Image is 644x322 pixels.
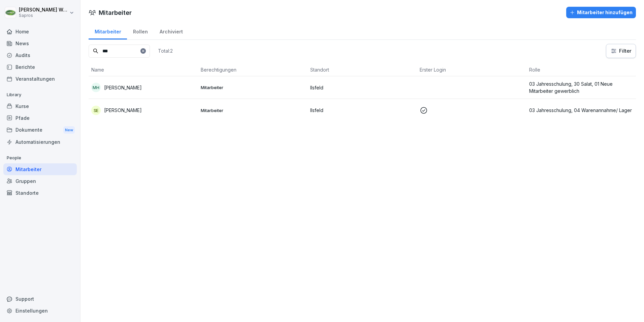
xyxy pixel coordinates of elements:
p: [PERSON_NAME] [104,107,142,114]
h1: Mitarbeiter [99,8,132,17]
a: Audits [3,49,77,61]
button: Filter [606,44,636,58]
p: Library [3,89,77,100]
a: Rollen [127,22,154,39]
p: People [3,153,77,163]
div: New [63,126,75,134]
p: Mitarbeiter [201,107,305,113]
button: Mitarbeiter hinzufügen [566,7,636,18]
div: Filter [610,48,632,54]
a: News [3,37,77,49]
p: [PERSON_NAME] Weyreter [19,7,68,13]
p: Ilsfeld [310,84,414,91]
a: Kurse [3,100,77,112]
p: Ilsfeld [310,107,414,114]
th: Rolle [526,63,636,76]
a: Gruppen [3,175,77,187]
div: Support [3,293,77,305]
th: Erster Login [417,63,526,76]
a: Mitarbeiter [3,163,77,175]
a: Einstellungen [3,305,77,317]
p: Mitarbeiter [201,84,305,90]
div: Dokumente [3,124,77,136]
a: Pfade [3,112,77,124]
a: Home [3,26,77,37]
p: [PERSON_NAME] [104,84,142,91]
th: Name [89,63,198,76]
a: Veranstaltungen [3,73,77,85]
a: Berichte [3,61,77,73]
div: MH [91,83,101,92]
p: Total: 2 [158,48,173,54]
div: SE [91,106,101,115]
p: Sapros [19,13,68,18]
p: 03 Jahresschulung, 04 Warenannahme/ Lager [529,107,633,114]
a: Archiviert [154,22,189,39]
p: 03 Jahresschulung, 30 Salat, 01 Neue Mitarbeiter gewerblich [529,80,633,95]
th: Standort [308,63,417,76]
a: Automatisierungen [3,136,77,148]
div: Mitarbeiter hinzufügen [570,9,633,16]
a: Mitarbeiter [89,22,127,39]
th: Berechtigungen [198,63,308,76]
a: Standorte [3,187,77,199]
a: DokumenteNew [3,124,77,136]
